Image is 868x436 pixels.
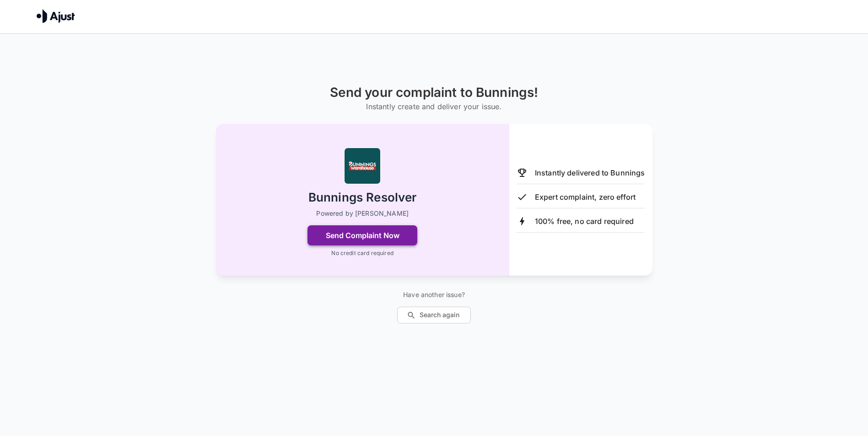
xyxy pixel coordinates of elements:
[331,249,393,257] p: No credit card required
[344,148,381,184] img: Bunnings
[397,307,471,324] button: Search again
[535,191,636,202] p: Expert complaint, zero effort
[316,209,409,218] p: Powered by [PERSON_NAME]
[535,216,634,227] p: 100% free, no card required
[330,85,539,100] h1: Send your complaint to Bunnings!
[308,190,417,206] h2: Bunnings Resolver
[307,225,417,245] button: Send Complaint Now
[535,167,645,178] p: Instantly delivered to Bunnings
[37,9,75,23] img: Ajust
[330,100,539,113] h6: Instantly create and deliver your issue.
[397,290,471,299] p: Have another issue?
